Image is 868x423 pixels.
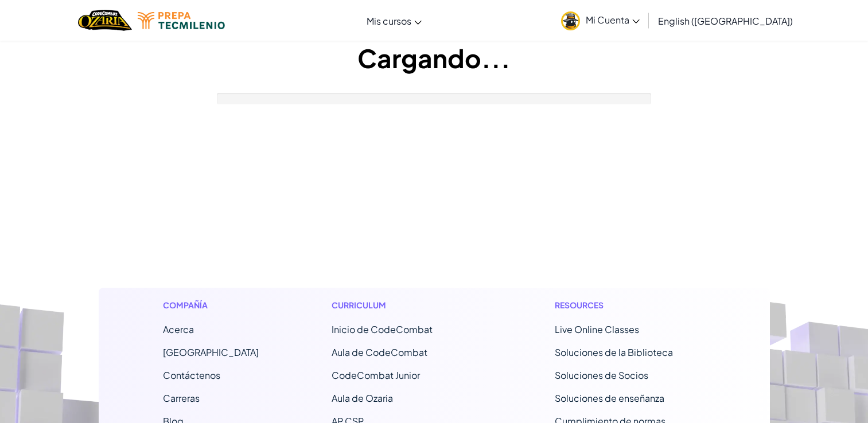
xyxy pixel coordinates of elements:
[658,15,793,27] span: English ([GEOGRAPHIC_DATA])
[652,5,799,36] a: English ([GEOGRAPHIC_DATA])
[163,299,259,311] h1: Compañía
[163,392,200,404] a: Carreras
[332,369,420,381] a: CodeCombat Junior
[555,323,639,335] a: Live Online Classes
[561,11,580,30] img: avatar
[332,299,482,311] h1: Curriculum
[163,369,220,381] font: Contáctenos
[555,346,673,358] a: Soluciones de la Biblioteca
[555,2,645,38] a: Mi Cuenta
[555,369,648,381] a: Soluciones de Socios
[163,323,194,335] a: Acerca
[138,12,225,29] img: Tecmilenio logo
[78,9,131,32] a: Logotipo de Ozaria by CodeCombat
[555,299,706,311] h1: Resources
[332,323,433,335] font: Inicio de CodeCombat
[367,15,411,27] span: Mis cursos
[586,14,640,26] span: Mi Cuenta
[78,9,131,32] img: Hogar
[361,5,427,36] a: Mis cursos
[555,392,664,404] a: Soluciones de enseñanza
[332,392,393,404] a: Aula de Ozaria
[163,346,259,358] a: [GEOGRAPHIC_DATA]
[332,346,427,358] a: Aula de CodeCombat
